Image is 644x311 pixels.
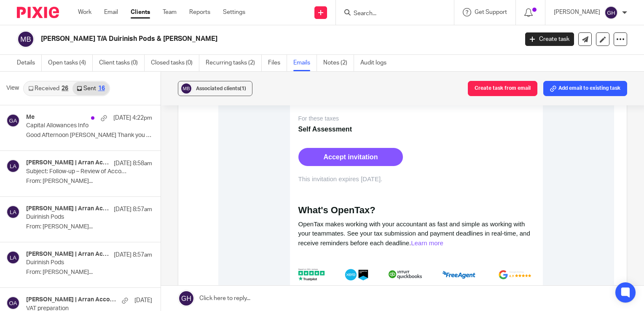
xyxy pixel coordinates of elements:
[6,296,20,310] img: svg%3E
[17,30,35,48] img: svg%3E
[113,114,152,122] p: [DATE] 4:22pm
[163,8,177,16] a: Team
[134,296,152,305] p: [DATE]
[114,159,152,168] p: [DATE] 8:58am
[26,296,118,303] h4: [PERSON_NAME] | Arran Accountants
[26,178,152,185] p: From: [PERSON_NAME]...
[206,55,262,71] a: Recurring tasks (2)
[98,86,105,91] div: 16
[80,181,113,188] span: To work with
[240,86,246,91] span: (1)
[6,84,19,93] span: View
[293,55,317,71] a: Emails
[17,55,42,71] a: Details
[475,9,507,15] span: Get Support
[26,259,127,266] p: Duirinish Pods
[268,55,287,71] a: Files
[139,161,309,168] span: [PERSON_NAME][EMAIL_ADDRESS][DOMAIN_NAME]
[114,205,152,214] p: [DATE] 8:57am
[114,251,152,259] p: [DATE] 8:57am
[151,55,199,71] a: Closed tasks (0)
[72,82,109,95] a: Sent16
[80,131,142,139] span: Hi [PERSON_NAME],
[525,32,574,46] a: Create task
[48,55,93,71] a: Open tasks (4)
[178,81,252,96] button: Associated clients(1)
[6,114,20,127] img: svg%3E
[189,8,210,16] a: Reports
[99,55,145,71] a: Client tasks (0)
[131,8,150,16] a: Clients
[323,55,354,71] a: Notes (2)
[26,223,152,231] p: From: [PERSON_NAME]...
[353,10,429,18] input: Search
[604,6,618,19] img: svg%3E
[80,150,131,157] span: You were invited by
[62,86,68,91] div: 26
[6,205,20,219] img: svg%3E
[26,159,110,166] h4: [PERSON_NAME] | Arran Accountants
[80,192,100,199] span: Crofts
[26,122,127,129] p: Capital Allowances Info
[26,251,110,258] h4: [PERSON_NAME] | Arran Accountants
[468,81,537,96] button: Create task from email
[80,161,139,168] span: (
[26,205,110,212] h4: [PERSON_NAME] | Arran Accountants
[78,8,91,16] a: Work
[104,8,118,16] a: Email
[80,272,164,279] span: This invitation expires [DATE].
[196,86,246,91] span: Associated clients
[80,65,304,101] span: The team at Arran Accountants wants to work together using OpenTax
[80,161,137,168] strong: [PERSON_NAME]
[105,250,160,257] strong: Accept invitation
[26,114,35,121] h4: Me
[309,161,311,168] span: )
[554,8,600,16] p: [PERSON_NAME]
[80,212,121,218] span: For these taxes
[26,168,127,175] p: Subject: Follow-up – Review of Accounts and Returns
[26,132,152,139] p: Good Afternoon [PERSON_NAME] Thank you for...
[26,269,152,276] p: From: [PERSON_NAME]...
[80,244,185,263] a: Accept invitation
[41,35,418,43] h2: [PERSON_NAME] T/A Duirinish Pods & [PERSON_NAME]
[6,251,20,264] img: svg%3E
[543,81,627,96] button: Add email to existing task
[180,82,193,95] img: svg%3E
[80,222,134,229] span: Self Assessment
[223,8,245,16] a: Settings
[26,214,127,221] p: Duirinish Pods
[6,159,20,173] img: svg%3E
[360,55,393,71] a: Audit logs
[24,82,72,95] a: Received26
[17,7,59,18] img: Pixie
